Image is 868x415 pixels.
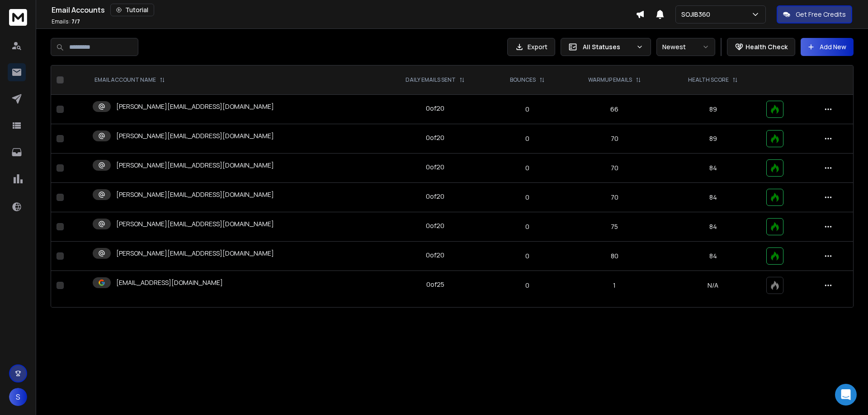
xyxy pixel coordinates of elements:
[116,161,274,170] p: [PERSON_NAME][EMAIL_ADDRESS][DOMAIN_NAME]
[52,4,636,16] div: Email Accounts
[665,154,761,183] td: 84
[496,134,559,143] p: 0
[510,76,536,84] p: BOUNCES
[564,95,665,124] td: 66
[665,124,761,154] td: 89
[496,105,559,114] p: 0
[688,76,729,84] p: HEALTH SCORE
[426,221,444,230] div: 0 of 20
[588,76,632,84] p: WARMUP EMAILS
[406,76,456,84] p: DAILY EMAILS SENT
[665,242,761,271] td: 84
[110,4,154,16] button: Tutorial
[496,163,559,173] p: 0
[665,183,761,212] td: 84
[496,222,559,231] p: 0
[665,95,761,124] td: 89
[116,131,274,140] p: [PERSON_NAME][EMAIL_ADDRESS][DOMAIN_NAME]
[426,280,444,289] div: 0 of 25
[583,42,632,51] p: All Statuses
[727,38,795,56] button: Health Check
[665,212,761,242] td: 84
[52,18,80,25] p: Emails :
[496,252,559,261] p: 0
[116,249,274,258] p: [PERSON_NAME][EMAIL_ADDRESS][DOMAIN_NAME]
[116,102,274,111] p: [PERSON_NAME][EMAIL_ADDRESS][DOMAIN_NAME]
[426,104,444,113] div: 0 of 20
[426,163,444,172] div: 0 of 20
[116,219,274,228] p: [PERSON_NAME][EMAIL_ADDRESS][DOMAIN_NAME]
[564,183,665,212] td: 70
[496,281,559,290] p: 0
[426,192,444,201] div: 0 of 20
[656,38,715,56] button: Newest
[507,38,555,56] button: Export
[801,38,854,56] button: Add New
[796,10,846,19] p: Get Free Credits
[9,388,27,406] button: S
[116,278,223,287] p: [EMAIL_ADDRESS][DOMAIN_NAME]
[564,212,665,242] td: 75
[496,193,559,202] p: 0
[71,18,80,25] span: 7 / 7
[564,271,665,300] td: 1
[94,76,165,84] div: EMAIL ACCOUNT NAME
[116,190,274,199] p: [PERSON_NAME][EMAIL_ADDRESS][DOMAIN_NAME]
[564,154,665,183] td: 70
[835,384,857,406] div: Open Intercom Messenger
[745,42,788,51] p: Health Check
[564,242,665,271] td: 80
[777,5,852,23] button: Get Free Credits
[670,281,755,290] p: N/A
[681,10,714,19] p: SOJIB360
[426,133,444,142] div: 0 of 20
[564,124,665,154] td: 70
[426,251,444,260] div: 0 of 20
